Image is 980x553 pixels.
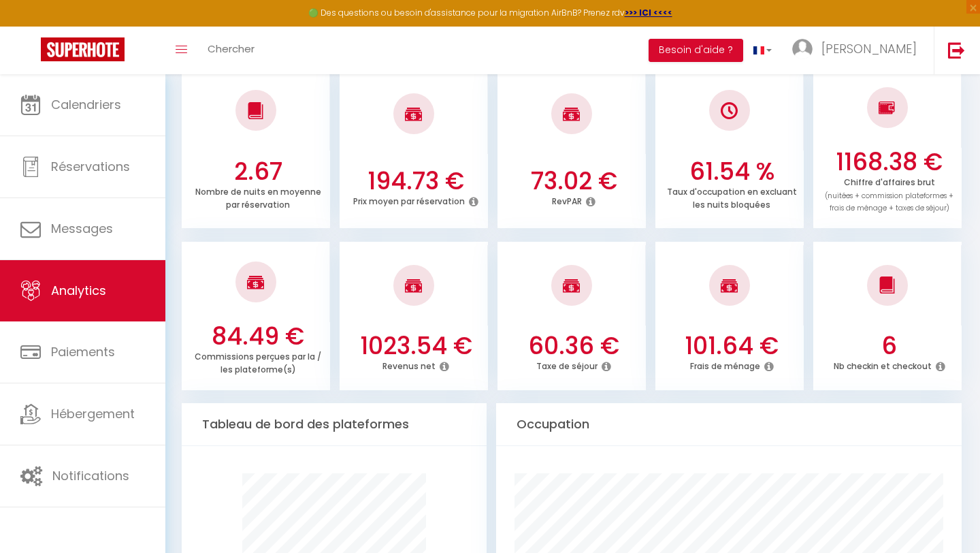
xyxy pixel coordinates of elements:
img: NO IMAGE [721,102,738,119]
h3: 6 [821,332,958,360]
span: Messages [51,220,113,237]
h3: 73.02 € [505,167,642,195]
h3: 194.73 € [347,167,485,195]
h3: 101.64 € [663,332,800,360]
p: Nb checkin et checkout [834,358,932,372]
span: Hébergement [51,405,135,422]
h3: 1168.38 € [821,148,958,176]
h3: 2.67 [189,157,327,186]
span: Réservations [51,158,130,175]
p: Commissions perçues par la / les plateforme(s) [195,348,321,375]
h3: 1023.54 € [347,332,485,360]
a: >>> ICI <<<< [625,7,672,18]
img: ... [792,39,813,59]
p: Taux d'occupation en excluant les nuits bloquées [667,183,797,210]
h3: 61.54 % [663,157,800,186]
a: ... [PERSON_NAME] [782,27,934,74]
p: Revenus net [382,358,436,372]
span: Calendriers [51,96,121,113]
button: Besoin d'aide ? [649,39,743,62]
p: Prix moyen par réservation [353,193,465,207]
img: Super Booking [41,37,125,61]
span: Paiements [51,343,115,360]
h3: 60.36 € [505,332,642,360]
span: Chercher [208,42,255,56]
h3: 84.49 € [189,322,327,351]
p: Taxe de séjour [536,358,598,372]
span: (nuitées + commission plateformes + frais de ménage + taxes de séjour) [825,191,953,214]
p: Frais de ménage [690,358,760,372]
div: Tableau de bord des plateformes [182,403,487,446]
span: Analytics [51,282,106,299]
span: [PERSON_NAME] [821,40,917,57]
a: Chercher [197,27,265,74]
span: Notifications [52,467,129,484]
p: Chiffre d'affaires brut [825,174,953,214]
p: RevPAR [552,193,582,207]
div: Occupation [496,403,962,446]
img: logout [948,42,965,59]
img: NO IMAGE [879,99,896,116]
p: Nombre de nuits en moyenne par réservation [195,183,321,210]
